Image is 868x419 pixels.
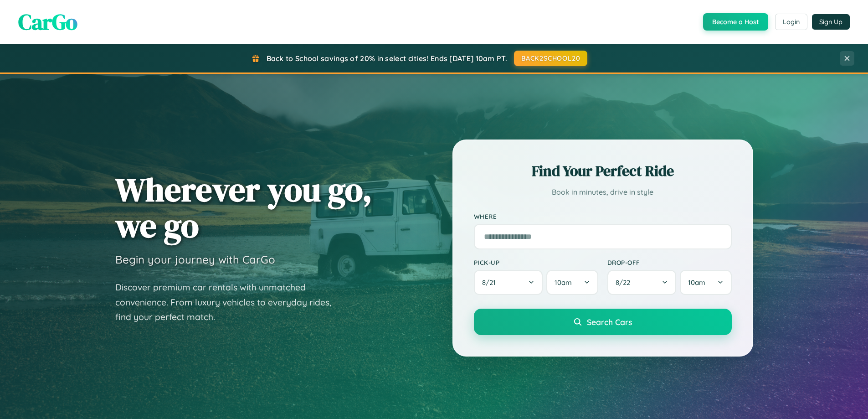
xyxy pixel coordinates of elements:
label: Pick-up [474,259,598,266]
label: Where [474,212,732,220]
button: 10am [680,270,731,295]
h2: Find Your Perfect Ride [474,161,732,181]
p: Book in minutes, drive in style [474,186,732,199]
span: 10am [688,278,705,287]
p: Discover premium car rentals with unmatched convenience. From luxury vehicles to everyday rides, ... [115,280,343,325]
button: 8/21 [474,270,543,295]
span: 8 / 21 [482,278,500,287]
button: Login [775,14,807,30]
button: BACK2SCHOOL20 [514,51,587,66]
button: 8/22 [607,270,677,295]
button: Sign Up [812,14,850,30]
button: Search Cars [474,309,732,335]
label: Drop-off [607,259,732,266]
button: 10am [546,270,598,295]
span: CarGo [18,7,77,37]
span: 8 / 22 [616,278,635,287]
span: Search Cars [587,317,632,327]
span: 10am [555,278,572,287]
h3: Begin your journey with CarGo [115,253,275,266]
button: Become a Host [703,13,768,31]
span: Back to School savings of 20% in select cities! Ends [DATE] 10am PT. [267,54,507,63]
h1: Wherever you go, we go [115,171,372,243]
